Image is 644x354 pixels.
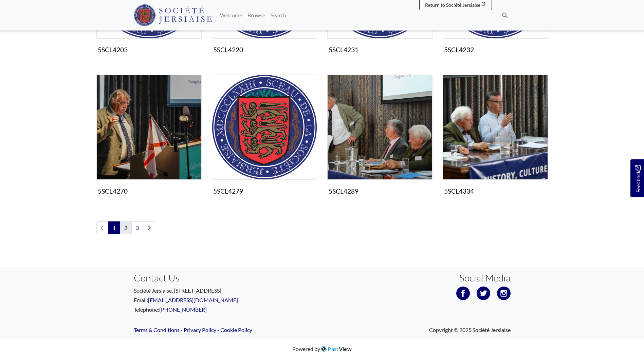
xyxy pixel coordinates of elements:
[327,75,433,198] a: 5SCL4289 5SCL4289
[459,272,511,284] h3: Social Media
[134,4,212,26] img: Société Jersiaise
[339,346,352,352] span: View
[131,221,143,234] a: Goto page 3
[96,221,548,234] nav: pagination
[143,221,155,234] a: Next page
[634,165,642,192] span: Feedback
[443,75,548,198] a: 5SCL4334 5SCL4334
[212,75,317,198] a: 5SCL4279 5SCL4279
[134,3,212,28] a: Société Jersiaise logo
[96,75,202,198] a: 5SCL4270 5SCL4270
[148,297,238,303] a: [EMAIL_ADDRESS][DOMAIN_NAME]
[212,75,317,180] img: 5SCL4279
[292,345,352,353] div: Powered by
[220,327,252,333] a: Cookie Policy
[245,8,268,22] a: Browse
[134,287,317,295] p: Société Jersiaise, [STREET_ADDRESS]
[134,306,317,314] p: Telephone:
[159,306,207,313] a: [PHONE_NUMBER]
[630,159,644,197] a: Would you like to provide feedback?
[320,346,352,352] a: PastView
[328,346,352,352] span: Past
[184,327,216,333] a: Privacy Policy
[425,2,480,8] span: Return to Société Jersiaise
[134,327,180,333] a: Terms & Conditions
[443,75,548,180] img: 5SCL4334
[217,8,245,22] a: Welcome
[429,326,511,334] span: Copyright © 2025 Société Jersiaise
[134,296,317,304] p: Email:
[108,221,120,234] span: Goto page 1
[327,75,433,180] img: 5SCL4289
[96,221,109,234] li: Previous page
[120,221,132,234] a: Goto page 2
[96,75,202,180] img: 5SCL4270
[268,8,289,22] a: Search
[134,272,317,284] h3: Contact Us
